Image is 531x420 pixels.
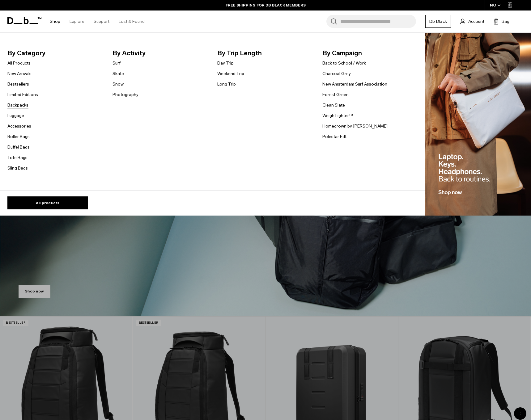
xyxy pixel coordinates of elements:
img: Db [425,33,531,216]
a: All products [7,196,88,209]
a: Accessories [7,123,31,129]
a: Surf [113,60,121,66]
span: Account [468,18,484,25]
a: FREE SHIPPING FOR DB BLACK MEMBERS [226,2,306,8]
a: New Arrivals [7,70,32,77]
a: Weigh Lighter™ [322,112,353,119]
a: Bestsellers [7,81,29,87]
a: Limited Editions [7,91,38,98]
a: New Amsterdam Surf Association [322,81,387,87]
a: Account [460,18,484,25]
a: Luggage [7,112,24,119]
a: Sling Bags [7,165,28,171]
a: Homegrown by [PERSON_NAME] [322,123,388,129]
a: All Products [7,60,31,66]
a: Roller Bags [7,133,30,140]
a: Backpacks [7,102,28,108]
a: Weekend Trip [217,70,244,77]
a: Db Black [425,15,451,28]
span: By Activity [113,48,208,58]
a: Forest Green [322,91,349,98]
a: Day Trip [217,60,234,66]
a: Lost & Found [119,10,145,32]
a: Shop [50,10,60,32]
a: Photography [113,91,138,98]
span: By Campaign [322,48,418,58]
span: Bag [502,18,509,25]
span: By Category [7,48,103,58]
a: Long Trip [217,81,236,87]
a: Back to School / Work [322,60,366,66]
a: Polestar Edt. [322,133,347,140]
a: Tote Bags [7,154,28,161]
a: Duffel Bags [7,144,30,150]
a: Snow [113,81,124,87]
a: Skate [113,70,124,77]
button: Bag [494,18,509,25]
a: Explore [70,10,84,32]
a: Charcoal Grey [322,70,351,77]
span: By Trip Length [217,48,312,58]
nav: Main Navigation [45,10,149,32]
a: Clean Slate [322,102,345,108]
a: Support [94,10,109,32]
